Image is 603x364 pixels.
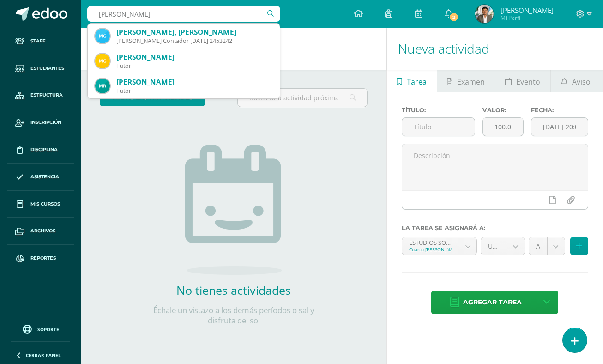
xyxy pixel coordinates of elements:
div: ESTUDIOS SOCIALES 'A' [409,237,452,246]
span: Unidad 4 [488,237,500,255]
div: Tutor [116,87,272,95]
a: Estructura [7,82,74,109]
label: La tarea se asignará a: [402,224,589,231]
a: Mis cursos [7,191,74,218]
a: Disciplina [7,136,74,164]
a: ESTUDIOS SOCIALES 'A'Cuarto [PERSON_NAME][DATE] [402,237,477,255]
span: Mis cursos [30,200,60,208]
span: Disciplina [30,146,58,153]
a: Staff [7,28,74,55]
a: Soporte [11,322,70,335]
input: Título [402,118,475,136]
div: Tutor [116,62,272,70]
img: 341803f27e08dd26eb2f05462dd2ab6d.png [475,5,494,23]
span: Aviso [572,71,591,93]
span: Agregar tarea [463,291,522,314]
a: Inscripción [7,109,74,136]
label: Valor: [482,107,524,114]
a: Unidad 4 [481,237,524,255]
span: Inscripción [30,119,61,126]
a: Asistencia [7,164,74,191]
h1: Nueva actividad [398,28,592,70]
span: Asistencia [30,173,59,181]
div: [PERSON_NAME], [PERSON_NAME] [116,27,272,37]
span: Evento [516,71,540,93]
a: Estudiantes [7,55,74,82]
span: Soporte [37,326,59,333]
h2: No tienes actividades [141,282,326,298]
span: Archivos [30,227,55,235]
span: Mi Perfil [500,14,554,22]
a: Aviso [551,70,600,92]
div: [PERSON_NAME] [116,77,272,87]
a: Reportes [7,245,74,272]
img: no_activities.png [185,145,282,275]
img: 168d132984c2a9cf157e3e338cf2919d.png [95,54,110,68]
div: [PERSON_NAME] Contador [DATE] 2453242 [116,37,272,45]
div: [PERSON_NAME] [116,52,272,62]
label: Fecha: [531,107,588,114]
span: Cerrar panel [26,352,61,358]
span: Tarea [407,71,427,93]
a: Tarea [387,70,437,92]
input: Fecha de entrega [531,118,588,136]
span: Estudiantes [30,65,64,72]
label: Título: [402,107,475,114]
span: [PERSON_NAME] [500,6,554,15]
p: Échale un vistazo a los demás períodos o sal y disfruta del sol [141,305,326,326]
a: Evento [495,70,550,92]
span: Afectivo (10.0%) [536,237,540,255]
span: Estructura [30,91,63,99]
img: 6b20299c5aa1642b95ad8050bc393ace.png [95,79,110,93]
a: Archivos [7,218,74,245]
input: Busca un usuario... [87,6,280,22]
div: Cuarto [PERSON_NAME][DATE] [409,246,452,253]
span: Reportes [30,255,56,262]
a: Afectivo (10.0%) [529,237,565,255]
img: b81271c14ab25dabdb8ed592f6ee244d.png [95,29,110,43]
span: Examen [457,71,485,93]
input: Busca una actividad próxima aquí... [238,89,367,107]
span: 2 [449,12,459,22]
span: Staff [30,37,45,45]
a: Examen [437,70,495,92]
input: Puntos máximos [483,118,523,136]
